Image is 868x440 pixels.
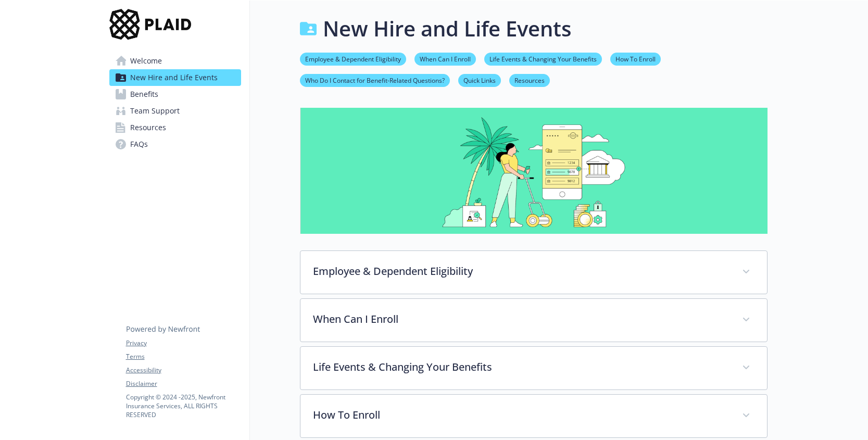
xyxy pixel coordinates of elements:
[458,75,501,85] a: Quick Links
[484,54,602,64] a: Life Events & Changing Your Benefits
[109,119,241,136] a: Resources
[126,379,241,388] a: Disclaimer
[109,136,241,153] a: FAQs
[313,311,729,327] p: When Can I Enroll
[313,263,729,279] p: Employee & Dependent Eligibility
[130,53,162,69] span: Welcome
[126,338,241,348] a: Privacy
[414,54,476,64] a: When Can I Enroll
[300,108,768,234] img: new hire page banner
[300,54,406,64] a: Employee & Dependent Eligibility
[126,352,241,361] a: Terms
[130,136,148,153] span: FAQs
[313,407,729,423] p: How To Enroll
[300,75,450,85] a: Who Do I Contact for Benefit-Related Questions?
[313,359,729,375] p: Life Events & Changing Your Benefits
[300,347,767,389] div: Life Events & Changing Your Benefits
[130,103,180,119] span: Team Support
[130,86,158,103] span: Benefits
[109,103,241,119] a: Team Support
[300,395,767,437] div: How To Enroll
[300,299,767,342] div: When Can I Enroll
[126,393,241,419] p: Copyright © 2024 - 2025 , Newfront Insurance Services, ALL RIGHTS RESERVED
[130,69,218,86] span: New Hire and Life Events
[109,86,241,103] a: Benefits
[109,69,241,86] a: New Hire and Life Events
[109,53,241,69] a: Welcome
[126,366,241,375] a: Accessibility
[610,54,661,64] a: How To Enroll
[300,251,767,294] div: Employee & Dependent Eligibility
[130,119,166,136] span: Resources
[323,13,571,44] h1: New Hire and Life Events
[509,75,550,85] a: Resources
